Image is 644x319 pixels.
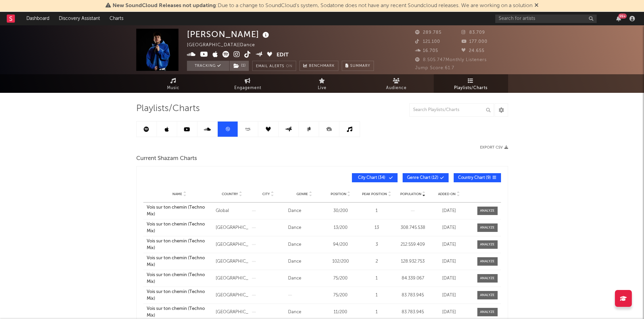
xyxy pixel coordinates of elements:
div: 13 [360,224,393,231]
button: Country Chart(9) [454,173,501,182]
div: 84.339.067 [397,275,429,282]
div: Dance [288,275,321,282]
div: Dance [288,224,321,231]
span: Current Shazam Charts [136,155,197,163]
span: Jump Score: 61.7 [415,66,454,70]
a: Vois sur ton chemin (Techno Mix) [147,238,212,251]
span: Country Chart ( 9 ) [458,176,491,180]
div: [GEOGRAPHIC_DATA] [216,224,248,231]
a: Music [136,74,211,93]
span: Added On [438,192,456,196]
span: Summary [350,64,370,68]
div: Dance [288,208,321,214]
span: Genre [296,192,308,196]
div: 30 / 200 [324,208,357,214]
input: Search for artists [495,15,597,23]
div: 83.783.945 [397,292,429,299]
button: Edit [277,51,289,59]
button: Email AlertsOn [252,61,296,71]
a: Playlists/Charts [434,74,508,93]
a: Engagement [211,74,285,93]
span: ( 1 ) [229,61,249,71]
span: 289.785 [415,30,442,35]
input: Search Playlists/Charts [409,103,494,117]
span: Position [331,192,347,196]
span: Playlists/Charts [454,84,487,92]
span: Benchmark [309,62,335,70]
div: 1 [360,309,393,316]
a: Vois sur ton chemin (Techno Mix) [147,289,212,302]
div: 11 / 200 [324,309,357,316]
div: [DATE] [433,258,466,265]
div: [DATE] [433,208,466,214]
span: City Chart ( 34 ) [356,176,387,180]
div: 1 [360,292,393,299]
a: Vois sur ton chemin (Techno Mix) [147,305,212,319]
span: Genre Chart ( 12 ) [407,176,438,180]
div: Dance [288,309,321,316]
div: [DATE] [433,309,466,316]
a: Discovery Assistant [54,12,105,25]
div: [GEOGRAPHIC_DATA] [216,258,248,265]
div: [GEOGRAPHIC_DATA] [216,241,248,248]
a: Vois sur ton chemin (Techno Mix) [147,221,212,234]
div: [DATE] [433,292,466,299]
a: Audience [359,74,434,93]
div: [DATE] [433,241,466,248]
div: 1 [360,208,393,214]
div: Global [216,208,248,214]
span: 83.709 [461,30,485,35]
div: 2 [360,258,393,265]
div: 212.559.409 [397,241,429,248]
a: Live [285,74,359,93]
span: Playlists/Charts [136,105,200,113]
button: Genre Chart(12) [403,173,449,182]
span: Live [318,84,327,92]
div: 102 / 200 [324,258,357,265]
span: New SoundCloud Releases not updating [113,3,216,8]
span: Name [172,192,182,196]
div: 3 [360,241,393,248]
div: 75 / 200 [324,275,357,282]
div: Dance [288,258,321,265]
a: Charts [105,12,128,25]
div: 1 [360,275,393,282]
div: [GEOGRAPHIC_DATA] | Dance [187,41,263,49]
span: Country [222,192,238,196]
div: [PERSON_NAME] [187,29,271,40]
a: Vois sur ton chemin (Techno Mix) [147,204,212,217]
button: 99+ [616,16,621,21]
span: 8.505.747 Monthly Listeners [415,58,487,62]
button: Tracking [187,61,229,71]
button: City Chart(34) [352,173,398,182]
a: Benchmark [300,61,338,71]
button: Summary [342,61,374,71]
a: Dashboard [22,12,54,25]
span: Engagement [234,84,261,92]
span: Dismiss [534,3,539,8]
span: Peak Position [362,192,387,196]
div: 128.932.753 [397,258,429,265]
div: 13 / 200 [324,224,357,231]
a: Vois sur ton chemin (Techno Mix) [147,272,212,285]
em: On [286,64,292,68]
span: 121.100 [415,39,440,44]
div: 308.745.538 [397,224,429,231]
div: [DATE] [433,224,466,231]
div: [GEOGRAPHIC_DATA] [216,292,248,299]
span: Population [400,192,422,196]
div: Dance [288,241,321,248]
div: 94 / 200 [324,241,357,248]
div: 75 / 200 [324,292,357,299]
div: [GEOGRAPHIC_DATA] [216,275,248,282]
span: : Due to a change to SoundCloud's system, Sodatone does not have any recent Soundcloud releases. ... [113,3,532,8]
span: Audience [386,84,407,92]
button: (1) [230,61,249,71]
a: Vois sur ton chemin (Techno Mix) [147,255,212,268]
div: 83.783.945 [397,309,429,316]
